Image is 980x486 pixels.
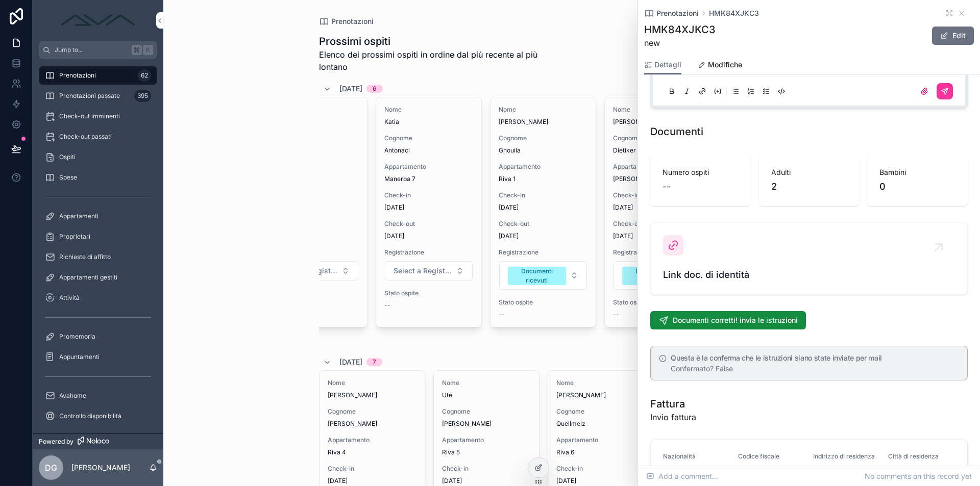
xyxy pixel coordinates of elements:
[339,357,362,367] span: [DATE]
[71,463,130,473] p: [PERSON_NAME]
[738,452,779,460] span: Codice fiscale
[39,438,73,446] span: Powered by
[59,212,99,220] span: Appartamenti
[373,358,376,366] div: 7
[328,436,416,444] span: Appartamento
[613,106,702,114] span: Nome
[39,248,157,266] a: Richieste di affitto
[663,167,739,177] span: Numero ospiti
[385,261,473,280] button: Select Button
[644,37,716,49] span: new
[499,191,587,199] span: Check-in
[499,311,505,319] span: --
[319,16,374,27] a: Prenotazioni
[442,465,531,473] span: Check-in
[59,294,80,302] span: Attività
[39,148,157,166] a: Ospiti
[628,267,674,285] div: Documenti ricevuti
[865,471,972,481] span: No comments on this record yet
[39,407,157,425] a: Controllo disponibilità
[59,133,112,141] span: Check-out passati
[650,397,696,411] h1: Fattura
[331,16,374,27] span: Prenotazioni
[499,298,587,306] span: Stato ospite
[59,273,117,282] span: Appartamenti gestiti
[442,477,531,485] span: [DATE]
[663,452,696,460] span: Nazionalità
[499,175,587,183] span: Riva 1
[384,289,473,297] span: Stato ospite
[319,48,567,73] span: Elenco dei prossimi ospiti in ordine dal più recente al più lontano
[556,465,645,473] span: Check-in
[384,301,390,310] span: --
[328,448,416,456] span: Riva 4
[33,433,163,449] a: Powered by
[384,220,473,228] span: Check-out
[442,436,531,444] span: Appartamento
[59,332,95,341] span: Promemoria
[671,364,733,373] span: Confermato? False
[514,267,560,285] div: Documenti ricevuti
[499,261,587,290] button: Select Button
[813,452,875,460] span: Indirizzo di residenza
[622,266,680,285] button: Unselect DOCUMENTI_RICEVUTI
[644,56,681,75] a: Dettagli
[373,85,377,93] div: 6
[650,124,703,139] h1: Documenti
[59,173,77,182] span: Spese
[650,311,806,329] button: Documenti corretti! invia le istruzioni
[384,232,473,240] span: [DATE]
[39,327,157,346] a: Promemoria
[879,167,955,177] span: Bambini
[39,268,157,287] a: Appartamenti gestiti
[328,391,416,399] span: [PERSON_NAME]
[394,266,452,276] span: Select a Registrazione
[39,41,157,59] button: Jump to...K
[644,22,716,37] h1: HMK84XJKC3
[384,191,473,199] span: Check-in
[613,118,702,126] span: [PERSON_NAME]
[708,60,742,70] span: Modifiche
[59,112,120,120] span: Check-out imminenti
[644,8,699,18] a: Prenotazioni
[556,407,645,416] span: Cognome
[613,298,702,306] span: Stato ospite
[613,191,702,199] span: Check-in
[59,71,96,80] span: Prenotazioni
[508,266,566,285] button: Unselect DOCUMENTI_RICEVUTI
[499,232,587,240] span: [DATE]
[709,8,759,18] span: HMK84XJKC3
[490,97,596,327] a: Nome[PERSON_NAME]CognomeGhouilaAppartamentoRiva 1Check-in[DATE]Check-out[DATE]RegistrazioneSelect...
[328,379,416,387] span: Nome
[499,163,587,171] span: Appartamento
[671,354,959,362] h5: Questa è la conferma che le istruzioni siano state inviate per mail
[698,56,742,76] a: Modifiche
[59,153,76,161] span: Ospiti
[39,227,157,246] a: Proprietari
[328,407,416,416] span: Cognome
[499,248,587,257] span: Registrazione
[442,407,531,416] span: Cognome
[614,261,701,290] button: Select Button
[613,163,702,171] span: Appartamento
[384,175,473,183] span: Manerba 7
[499,134,587,142] span: Cognome
[556,379,645,387] span: Nome
[556,420,645,428] span: Quellmelz
[59,233,90,241] span: Proprietari
[499,203,587,212] span: [DATE]
[319,34,567,48] h1: Prossimi ospiti
[33,59,163,433] div: scrollable content
[59,412,121,420] span: Controllo disponibilità
[654,60,681,70] span: Dettagli
[613,311,619,319] span: --
[932,27,974,45] button: Edit
[651,223,967,294] a: Link doc. di identità
[39,207,157,225] a: Appartamenti
[39,66,157,85] a: Prenotazioni62
[613,248,702,257] span: Registrazione
[442,420,531,428] span: [PERSON_NAME]
[39,289,157,307] a: Attività
[39,127,157,146] a: Check-out passati
[134,90,151,102] div: 395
